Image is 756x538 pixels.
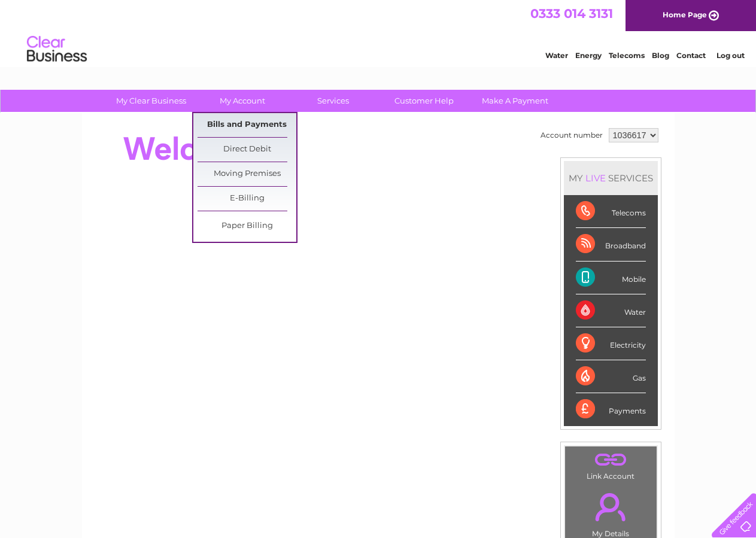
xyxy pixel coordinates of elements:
img: logo.png [26,31,87,68]
a: My Clear Business [102,90,201,112]
div: Payments [576,393,646,425]
a: . [568,449,654,470]
a: Moving Premises [198,162,296,186]
a: 0333 014 3131 [530,6,613,21]
td: Account number [538,125,606,145]
a: Blog [652,51,669,60]
a: Make A Payment [466,90,564,112]
div: LIVE [583,172,608,184]
div: Telecoms [576,195,646,228]
a: Bills and Payments [198,113,296,137]
a: Water [545,51,568,60]
div: Electricity [576,327,646,360]
a: Log out [716,51,745,60]
div: Clear Business is a trading name of Verastar Limited (registered in [GEOGRAPHIC_DATA] No. 3667643... [96,7,661,58]
a: Services [284,90,382,112]
a: Contact [676,51,706,60]
a: Direct Debit [198,138,296,162]
a: Telecoms [609,51,645,60]
div: MY SERVICES [564,161,658,195]
div: Broadband [576,228,646,261]
a: E-Billing [198,187,296,211]
div: Gas [576,360,646,393]
a: Energy [575,51,602,60]
div: Water [576,294,646,327]
a: . [568,486,654,528]
td: Link Account [564,446,657,484]
a: Paper Billing [198,214,296,238]
a: Customer Help [375,90,473,112]
a: My Account [193,90,292,112]
div: Mobile [576,262,646,294]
